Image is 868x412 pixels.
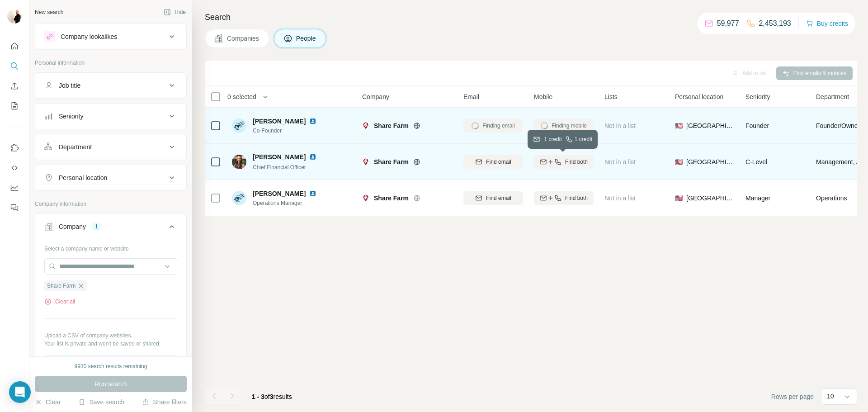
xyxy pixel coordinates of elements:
button: Company1 [35,216,186,241]
span: 🇺🇸 [675,194,683,203]
button: Search [7,58,22,74]
button: Department [35,136,186,158]
span: Find email [486,158,511,166]
img: Logo of Share Farm [362,122,369,129]
img: LinkedIn logo [309,190,316,197]
button: Find both [534,155,594,169]
span: 3 [270,393,274,400]
img: Logo of Share Farm [362,194,369,202]
div: Company [59,222,86,231]
span: [PERSON_NAME] [253,117,306,126]
button: Find both [534,191,594,205]
img: Avatar [7,9,22,24]
h4: Search [205,11,857,24]
span: Share Farm [374,121,409,130]
span: [GEOGRAPHIC_DATA] [686,157,735,166]
button: Use Surfe on LinkedIn [7,140,22,156]
p: Company information [35,200,187,208]
p: Personal information [35,59,187,67]
span: Company [362,92,389,101]
button: Use Surfe API [7,160,22,176]
span: Not in a list [604,194,636,202]
p: 59,977 [717,18,739,29]
p: Upload a CSV of company websites. [44,331,177,340]
button: Dashboard [7,180,22,196]
div: 1 [91,223,102,231]
div: New search [35,8,63,16]
div: Company lookalikes [61,32,117,41]
span: 1 - 3 [252,393,264,400]
button: Clear all [44,298,75,306]
span: Chief Financial Officer [253,164,306,170]
span: results [252,393,292,400]
span: Email [463,92,479,101]
span: Co-Founder [253,127,327,135]
span: [PERSON_NAME] [253,189,306,198]
button: Job title [35,75,186,96]
span: Rows per page [771,392,814,401]
div: 9930 search results remaining [75,362,147,370]
span: 🇺🇸 [675,121,683,130]
button: Save search [78,398,124,407]
img: Avatar [232,191,246,205]
button: Find email [463,155,523,169]
button: Enrich CSV [7,78,22,94]
span: [GEOGRAPHIC_DATA] [686,121,735,130]
span: 0 selected [227,92,256,101]
span: C-Level [745,158,767,166]
div: Department [59,142,92,152]
div: Seniority [59,112,83,121]
p: Your list is private and won't be saved or shared. [44,340,177,348]
button: Hide [157,5,192,19]
span: Share Farm [374,194,409,203]
span: Share Farm [374,157,409,166]
img: Logo of Share Farm [362,158,369,166]
button: Buy credits [806,17,848,30]
span: Companies [227,34,260,43]
p: 10 [827,392,834,401]
img: LinkedIn logo [309,153,316,161]
div: Select a company name or website [44,241,177,253]
div: Open Intercom Messenger [9,381,31,403]
button: Upload a list of companies [44,355,177,371]
span: Find both [565,158,588,166]
span: Personal location [675,92,723,101]
span: People [296,34,317,43]
button: My lists [7,98,22,114]
span: Manager [745,194,770,202]
span: Founder/Owner [816,121,860,130]
button: Clear [35,398,61,407]
span: Find both [565,194,588,202]
span: Mobile [534,92,552,101]
button: Personal location [35,167,186,189]
span: Operations Manager [253,199,327,207]
div: Job title [59,81,80,90]
span: Operations [816,194,847,203]
span: Founder [745,122,769,129]
span: Seniority [745,92,770,101]
p: 2,453,193 [759,18,791,29]
button: Share filters [142,398,187,407]
span: Find email [486,194,511,202]
img: Avatar [232,155,246,169]
button: Quick start [7,38,22,54]
button: Find email [463,191,523,205]
span: of [264,393,270,400]
span: 🇺🇸 [675,157,683,166]
img: Avatar [232,118,246,133]
span: [GEOGRAPHIC_DATA] [686,194,735,203]
button: Company lookalikes [35,26,186,47]
div: Personal location [59,173,107,182]
span: [PERSON_NAME] [253,152,306,161]
button: Seniority [35,105,186,127]
img: LinkedIn logo [309,118,316,125]
button: Feedback [7,199,22,216]
span: Not in a list [604,158,636,166]
span: Share Farm [47,282,75,290]
span: Lists [604,92,618,101]
span: Not in a list [604,122,636,129]
span: Department [816,92,849,101]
